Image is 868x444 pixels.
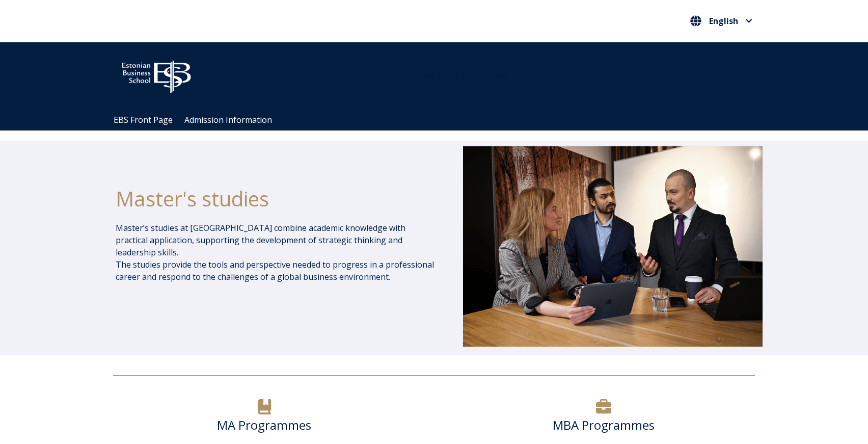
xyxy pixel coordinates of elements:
span: English [709,17,738,25]
a: EBS Front Page [114,114,173,125]
img: ebs_logo2016_white [113,53,200,96]
nav: Select your language [688,13,755,30]
p: Master’s studies at [GEOGRAPHIC_DATA] combine academic knowledge with practical application, supp... [116,222,436,283]
span: Community for Growth and Resp [396,70,522,82]
a: Admission Information [184,114,272,125]
h6: MA Programmes [113,417,415,433]
img: DSC_1073 [463,146,763,346]
h6: MBA Programmes [453,417,755,433]
div: Navigation Menu [108,110,770,130]
h1: Master's studies [116,186,436,212]
button: English [688,13,755,29]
